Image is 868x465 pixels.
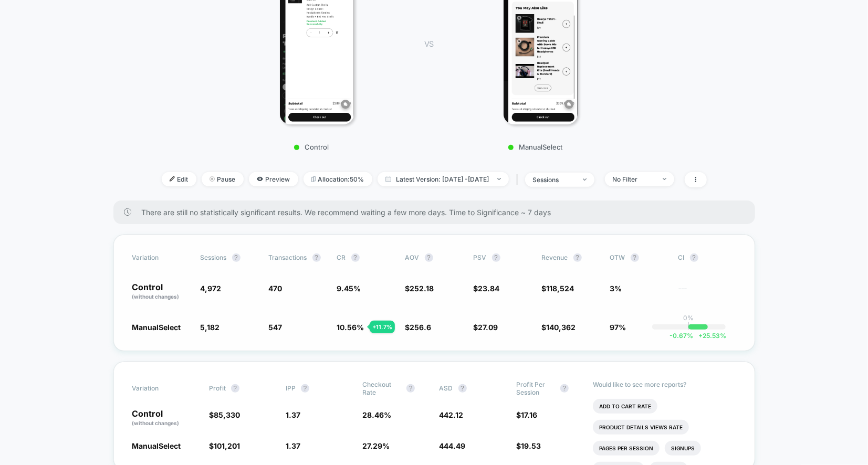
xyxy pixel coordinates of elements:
[362,381,401,396] span: Checkout Rate
[406,384,415,393] button: ?
[132,441,181,450] span: ManualSelect
[214,410,240,419] span: 85,330
[201,323,220,332] span: 5,182
[269,253,307,261] span: Transactions
[410,284,434,293] span: 252.18
[492,253,500,262] button: ?
[547,323,576,332] span: 140,362
[573,253,582,262] button: ?
[232,253,240,262] button: ?
[690,253,698,262] button: ?
[337,284,361,293] span: 9.45 %
[593,441,660,456] li: Pages Per Session
[593,420,689,435] li: Product Details Views Rate
[478,284,500,293] span: 23.84
[132,253,190,262] span: Variation
[547,284,574,293] span: 118,524
[542,323,576,332] span: $
[560,384,569,393] button: ?
[583,178,587,181] img: end
[516,410,537,419] span: $
[378,172,509,186] span: Latest Version: [DATE] - [DATE]
[425,253,433,262] button: ?
[337,253,346,261] span: CR
[132,381,190,396] span: Variation
[444,143,628,151] p: ManualSelect
[351,253,360,262] button: ?
[698,332,703,340] span: +
[209,384,226,392] span: Profit
[440,384,453,392] span: ASD
[478,323,498,332] span: 27.09
[516,441,541,450] span: $
[312,253,321,262] button: ?
[370,321,395,333] div: + 11.7 %
[311,176,316,182] img: rebalance
[678,286,736,301] span: ---
[210,176,215,182] img: end
[269,323,283,332] span: 547
[362,441,390,450] span: 27.29 %
[301,384,309,393] button: ?
[688,322,690,330] p: |
[693,332,726,340] span: 25.53 %
[202,172,244,186] span: Pause
[684,314,694,322] p: 0%
[132,293,180,300] span: (without changes)
[405,253,420,261] span: AOV
[610,253,668,262] span: OTW
[610,323,626,332] span: 97%
[665,441,701,456] li: Signups
[170,176,175,182] img: edit
[497,178,501,180] img: end
[142,208,734,217] span: There are still no statistically significant results. We recommend waiting a few more days . Time...
[458,384,467,393] button: ?
[385,176,391,182] img: calendar
[631,253,639,262] button: ?
[593,399,657,414] li: Add To Cart Rate
[219,143,403,151] p: Control
[440,441,466,450] span: 444.49
[249,172,298,186] span: Preview
[132,323,181,332] span: ManualSelect
[405,284,434,293] span: $
[286,410,300,419] span: 1.37
[337,323,364,332] span: 10.56 %
[304,172,372,186] span: Allocation: 50%
[424,39,433,48] span: VS
[474,284,500,293] span: $
[678,253,736,262] span: CI
[362,410,391,419] span: 28.46 %
[474,323,498,332] span: $
[132,283,190,301] p: Control
[209,441,240,450] span: $
[542,253,568,261] span: Revenue
[593,381,736,388] p: Would like to see more reports?
[516,381,555,396] span: Profit Per Session
[286,441,300,450] span: 1.37
[610,284,622,293] span: 3%
[209,410,240,419] span: $
[613,175,655,183] div: No Filter
[521,410,537,419] span: 17.16
[132,420,180,426] span: (without changes)
[521,441,541,450] span: 19.53
[201,284,222,293] span: 4,972
[474,253,487,261] span: PSV
[269,284,283,293] span: 470
[663,178,666,180] img: end
[214,441,240,450] span: 101,201
[440,410,464,419] span: 442.12
[286,384,296,392] span: IPP
[670,332,693,340] span: -0.67 %
[514,172,525,187] span: |
[410,323,432,332] span: 256.6
[405,323,432,332] span: $
[231,384,239,393] button: ?
[132,409,198,427] p: Control
[533,176,575,184] div: sessions
[201,253,227,261] span: Sessions
[542,284,574,293] span: $
[162,172,196,186] span: Edit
